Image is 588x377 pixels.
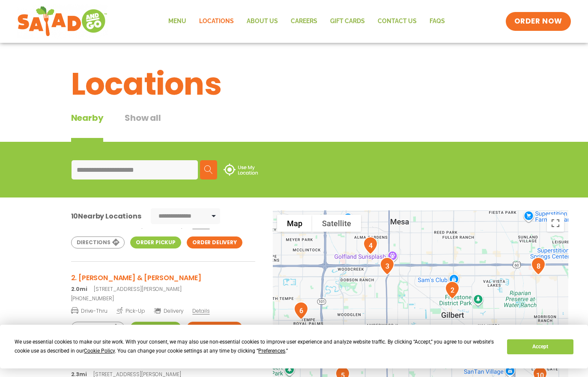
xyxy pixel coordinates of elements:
h3: 2. [PERSON_NAME] & [PERSON_NAME] [71,272,255,283]
a: ORDER NOW [506,12,571,31]
a: GIFT CARDS [324,12,371,31]
div: 1 [419,323,440,347]
span: Delivery [154,222,183,230]
p: [STREET_ADDRESS][PERSON_NAME] [71,285,255,293]
div: Nearby Locations [71,211,141,221]
span: Cookie Policy [84,348,115,354]
div: 2 [442,278,463,302]
img: search.svg [204,165,213,174]
span: Drive-Thru [71,221,107,230]
a: Drive-Thru Pick-Up Delivery Details [71,219,255,230]
a: Order Pickup [130,236,181,248]
div: We use essential cookies to make our site work. With your consent, we may also use non-essential ... [15,338,497,356]
a: Drive-Thru Pick-Up Delivery Details [71,304,255,315]
a: Careers [284,12,324,31]
span: Preferences [258,348,285,354]
h1: Locations [71,61,517,107]
span: Details [192,222,209,229]
span: Delivery [154,307,183,315]
a: Menu [162,12,193,31]
a: 2. [PERSON_NAME] & [PERSON_NAME] 2.0mi[STREET_ADDRESS][PERSON_NAME] [71,272,255,293]
a: FAQs [423,12,451,31]
button: Toggle fullscreen view [547,215,564,232]
a: About Us [240,12,284,31]
a: Order Delivery [187,236,242,248]
span: 10 [71,211,78,221]
a: Order Pickup [130,322,181,334]
div: 8 [528,254,549,278]
a: Locations [193,12,240,31]
img: new-SAG-logo-768×292 [17,4,107,39]
span: ORDER NOW [514,16,562,27]
button: Show satellite imagery [312,215,361,232]
a: Order Delivery [187,322,242,334]
div: Nearby [71,111,104,142]
button: Show all [125,111,161,142]
nav: Menu [162,12,451,31]
div: Tabbed content [71,111,182,142]
span: Details [192,307,209,314]
div: 6 [290,298,312,323]
div: 3 [376,254,398,278]
a: Directions [71,236,125,248]
span: Drive-Thru [71,306,107,315]
button: Show street map [277,215,312,232]
a: Directions [71,322,125,334]
strong: 2.0mi [71,285,87,293]
div: 4 [360,233,381,258]
img: use-location.svg [224,164,258,176]
button: Accept [507,339,573,354]
span: Pick-Up [116,221,145,230]
a: Contact Us [371,12,423,31]
a: [PHONE_NUMBER] [71,295,255,302]
span: Pick-Up [116,306,145,315]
